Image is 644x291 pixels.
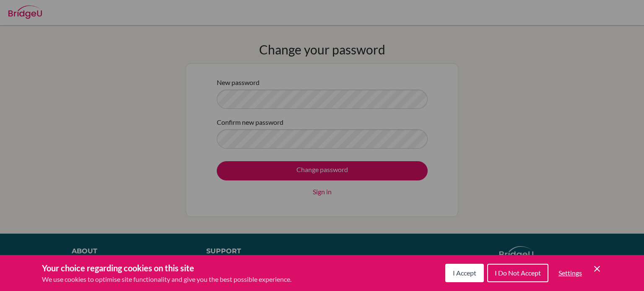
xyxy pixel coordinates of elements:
[558,269,582,277] span: Settings
[487,264,548,282] button: I Do Not Accept
[42,262,291,274] h3: Your choice regarding cookies on this site
[453,269,476,277] span: I Accept
[592,264,602,274] button: Save and close
[445,264,484,282] button: I Accept
[495,269,541,277] span: I Do Not Accept
[42,274,291,284] p: We use cookies to optimise site functionality and give you the best possible experience.
[552,265,589,281] button: Settings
